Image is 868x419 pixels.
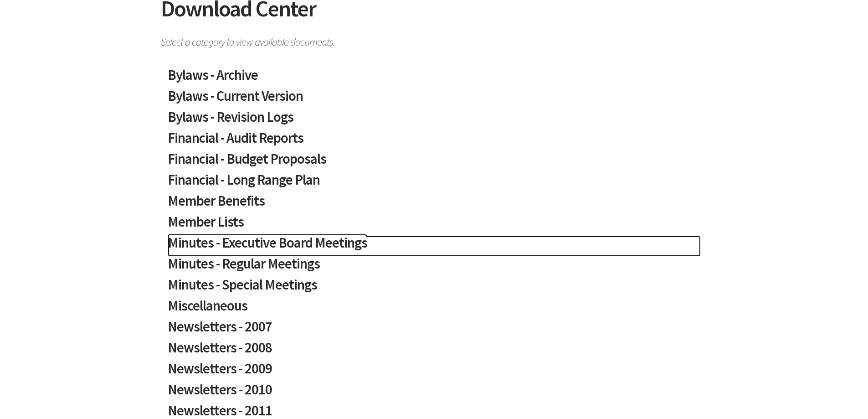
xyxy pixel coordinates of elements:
a: Bylaws - Archive [168,68,701,89]
a: Minutes - Special Meetings [168,278,701,299]
a: Newsletters - 2007 [168,320,701,341]
a: Member Lists [168,215,701,236]
a: Newsletters - 2008 [168,341,701,362]
a: Minutes - Regular Meetings [168,257,701,278]
a: Newsletters - 2010 [168,383,701,403]
a: Minutes - Executive Board Meetings [168,236,701,257]
span: Select a category to view available documents. [161,31,708,47]
a: Financial - Audit Reports [168,131,701,152]
a: Newsletters - 2009 [168,362,701,383]
a: Financial - Long Range Plan [168,173,701,194]
a: Bylaws - Current Version [168,89,701,110]
a: Financial - Budget Proposals [168,152,701,173]
a: Miscellaneous [168,299,701,320]
a: Member Benefits [168,194,701,215]
a: Bylaws - Revision Logs [168,110,701,131]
